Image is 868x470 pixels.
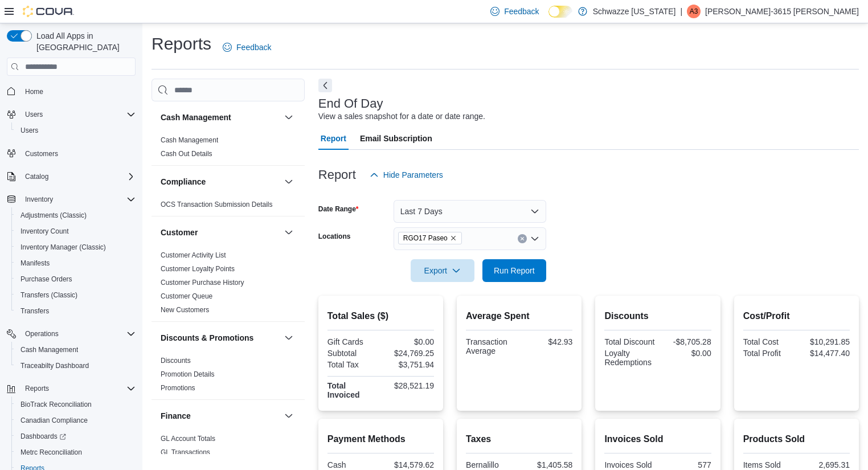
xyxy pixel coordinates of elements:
[11,428,140,444] a: Dashboards
[16,414,136,427] span: Canadian Compliance
[360,127,432,150] span: Email Subscription
[282,111,296,124] button: Cash Management
[522,460,573,469] div: $1,405.58
[25,195,53,204] span: Inventory
[161,410,280,422] button: Finance
[687,5,701,18] div: Adrianna-3615 Lerma
[466,309,572,323] h2: Average Spent
[152,133,305,165] div: Cash Management
[21,382,136,395] span: Reports
[16,124,136,137] span: Users
[161,136,218,145] span: Cash Management
[11,239,140,255] button: Inventory Manager (Classic)
[161,370,215,378] a: Promotion Details
[161,332,253,344] h3: Discounts & Promotions
[161,112,231,123] h3: Cash Management
[318,168,356,182] h3: Report
[16,343,136,357] span: Cash Management
[161,112,280,123] button: Cash Management
[799,460,850,469] div: 2,695.31
[161,306,209,314] a: New Customers
[604,309,711,323] h2: Discounts
[383,460,434,469] div: $14,579.62
[2,326,140,342] button: Operations
[161,357,191,365] a: Discounts
[743,432,850,446] h2: Products Sold
[318,232,351,241] label: Locations
[161,448,210,456] a: GL Transactions
[21,327,63,341] button: Operations
[21,243,106,252] span: Inventory Manager (Classic)
[518,234,527,243] button: Clear input
[161,410,191,422] h3: Finance
[161,227,198,238] h3: Customer
[660,349,711,358] div: $0.00
[282,409,296,423] button: Finance
[21,84,136,98] span: Home
[16,224,136,238] span: Inventory Count
[161,227,280,238] button: Customer
[11,255,140,271] button: Manifests
[11,122,140,138] button: Users
[680,5,682,18] p: |
[16,240,110,254] a: Inventory Manager (Classic)
[152,354,305,399] div: Discounts & Promotions
[403,232,448,244] span: RGO17 Paseo
[604,460,656,469] div: Invoices Sold
[16,304,136,318] span: Transfers
[2,381,140,397] button: Reports
[327,349,379,358] div: Subtotal
[161,176,280,187] button: Compliance
[327,337,379,346] div: Gift Cards
[152,198,305,216] div: Compliance
[604,349,656,367] div: Loyalty Redemptions
[161,278,244,287] span: Customer Purchase History
[21,211,87,220] span: Adjustments (Classic)
[2,191,140,207] button: Inventory
[11,342,140,358] button: Cash Management
[604,337,656,346] div: Total Discount
[16,256,54,270] a: Manifests
[161,149,212,158] span: Cash Out Details
[282,331,296,345] button: Discounts & Promotions
[11,412,140,428] button: Canadian Compliance
[161,265,235,273] a: Customer Loyalty Points
[11,207,140,223] button: Adjustments (Classic)
[25,149,58,158] span: Customers
[482,259,546,282] button: Run Report
[21,170,53,183] button: Catalog
[21,432,66,441] span: Dashboards
[16,430,136,443] span: Dashboards
[16,359,136,373] span: Traceabilty Dashboard
[11,444,140,460] button: Metrc Reconciliation
[25,384,49,393] span: Reports
[604,432,711,446] h2: Invoices Sold
[161,292,212,300] a: Customer Queue
[161,434,215,443] span: GL Account Totals
[21,382,54,395] button: Reports
[530,234,539,243] button: Open list of options
[548,18,549,18] span: Dark Mode
[593,5,676,18] p: Schwazze [US_STATE]
[21,361,89,370] span: Traceabilty Dashboard
[743,337,795,346] div: Total Cost
[327,432,434,446] h2: Payment Methods
[394,200,546,223] button: Last 7 Days
[161,435,215,443] a: GL Account Totals
[799,349,850,358] div: $14,477.40
[16,359,93,373] a: Traceabilty Dashboard
[161,356,191,365] span: Discounts
[21,146,136,161] span: Customers
[318,79,332,92] button: Next
[161,200,273,209] span: OCS Transaction Submission Details
[660,460,711,469] div: 577
[690,5,698,18] span: A3
[16,414,92,427] a: Canadian Compliance
[21,108,136,121] span: Users
[161,264,235,273] span: Customer Loyalty Points
[161,176,206,187] h3: Compliance
[2,107,140,122] button: Users
[21,193,58,206] button: Inventory
[2,169,140,185] button: Catalog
